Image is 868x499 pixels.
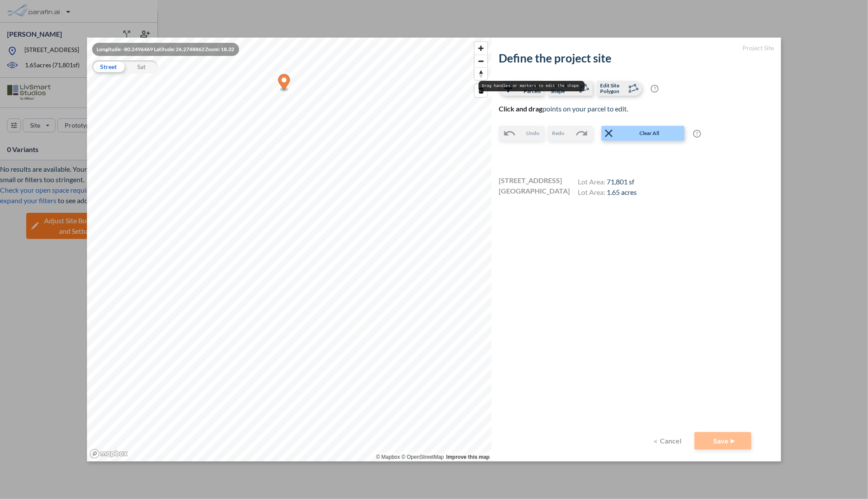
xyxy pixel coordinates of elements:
span: Redo [552,129,564,138]
span: Draw New Shape [551,83,576,94]
span: Select Parcels [515,83,541,94]
button: Remove the selected node [475,84,487,97]
span: Zoom out [475,55,487,67]
h5: Project Site [499,45,774,52]
span: points on your parcel to edit. [499,104,628,113]
div: Map marker [278,74,290,92]
span: 1.65 acres [607,188,637,196]
button: Zoom out [475,55,487,67]
button: Redo [548,126,593,141]
h4: Lot Area: [578,188,637,198]
button: Zoom in [475,42,487,55]
span: Edit Site Polygon [600,83,626,94]
button: Save [694,432,751,450]
button: Reset bearing to north [475,67,487,80]
span: [STREET_ADDRESS] [499,176,562,187]
button: Cancel [651,432,686,450]
button: Undo [499,126,544,141]
pre: Drag handles or markers to edit the shape. [479,81,585,91]
span: Clear All [615,129,684,138]
canvas: Map [87,38,492,462]
span: [GEOGRAPHIC_DATA] [499,187,570,197]
span: Reset bearing to north [475,68,487,80]
span: ? [693,130,701,138]
button: Clear All [601,126,684,141]
a: Improve this map [446,454,490,460]
h4: Lot Area: [578,177,637,188]
div: Sat [125,60,158,73]
span: Undo [526,129,539,138]
span: ? [651,85,659,93]
a: Mapbox [376,454,400,460]
h2: Define the project site [499,52,774,65]
div: Longitude: -80.2496469 Latitude: 26.2748862 Zoom: 18.32 [92,43,239,56]
b: Click and drag [499,104,542,113]
span: 71,801 sf [607,177,634,186]
a: OpenStreetMap [402,454,444,460]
